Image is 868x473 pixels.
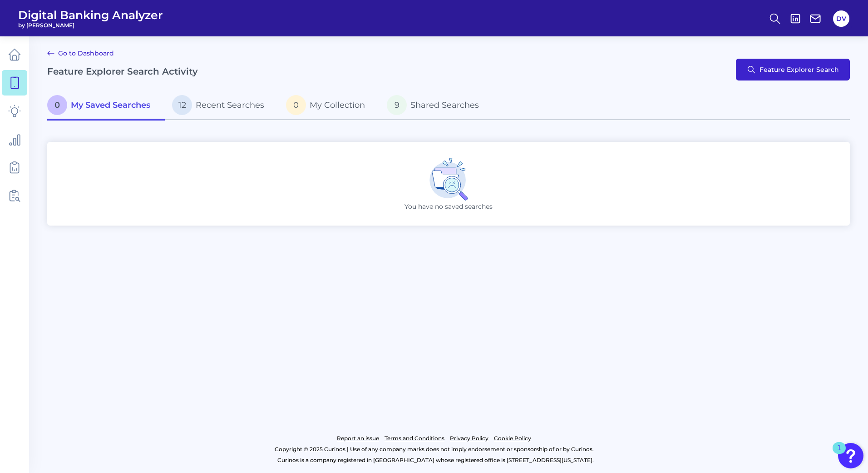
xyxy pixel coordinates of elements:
a: Privacy Policy [450,433,488,444]
span: My Collection [310,100,365,110]
div: 1 [837,448,841,460]
span: 0 [286,95,306,115]
a: Report an issue [337,433,379,444]
span: My Saved Searches [71,100,150,110]
span: Feature Explorer Search [759,66,839,73]
span: 0 [47,95,67,115]
a: 9Shared Searches [380,91,493,121]
a: 0My Collection [279,91,380,121]
a: Cookie Policy [494,433,531,444]
a: Terms and Conditions [385,433,444,444]
div: You have no saved searches [47,142,850,226]
button: Feature Explorer Search [736,59,850,81]
p: Curinos is a company registered in [GEOGRAPHIC_DATA] whose registered office is [STREET_ADDRESS][... [47,455,824,466]
span: Recent Searches [196,100,264,110]
button: DV [833,10,849,27]
span: 12 [172,95,192,115]
p: Copyright © 2025 Curinos | Use of any company marks does not imply endorsement or sponsorship of ... [44,444,824,455]
span: Digital Banking Analyzer [18,8,163,22]
a: Go to Dashboard [47,48,114,59]
span: 9 [387,95,407,115]
h2: Feature Explorer Search Activity [47,66,198,77]
a: 0My Saved Searches [47,91,165,121]
span: by [PERSON_NAME] [18,22,163,29]
span: Shared Searches [410,100,479,110]
button: Open Resource Center, 1 new notification [838,443,863,468]
a: 12Recent Searches [165,91,279,121]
